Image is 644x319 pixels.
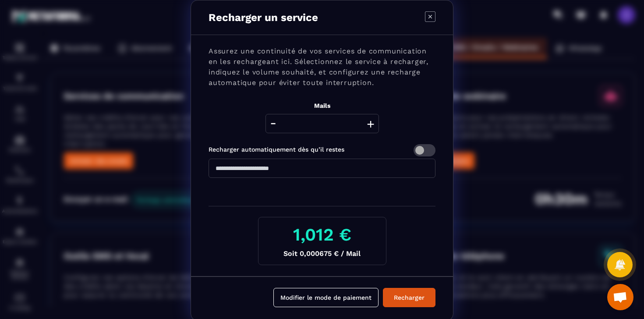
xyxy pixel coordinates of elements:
div: Recharger [389,293,430,302]
button: Recharger [383,288,435,307]
h3: 1,012 € [265,224,379,245]
a: Ouvrir le chat [607,284,633,310]
p: Recharger un service [209,11,318,24]
button: - [268,114,279,133]
button: Modifier le mode de paiement [273,288,379,307]
p: Assurez une continuité de vos services de communication en les rechargeant ici. Sélectionnez le s... [209,46,435,88]
label: Recharger automatiquement dès qu’il restes [209,146,344,153]
label: Mails [314,102,330,109]
p: Soit 0,000675 € / Mail [265,249,379,258]
button: + [364,114,377,133]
